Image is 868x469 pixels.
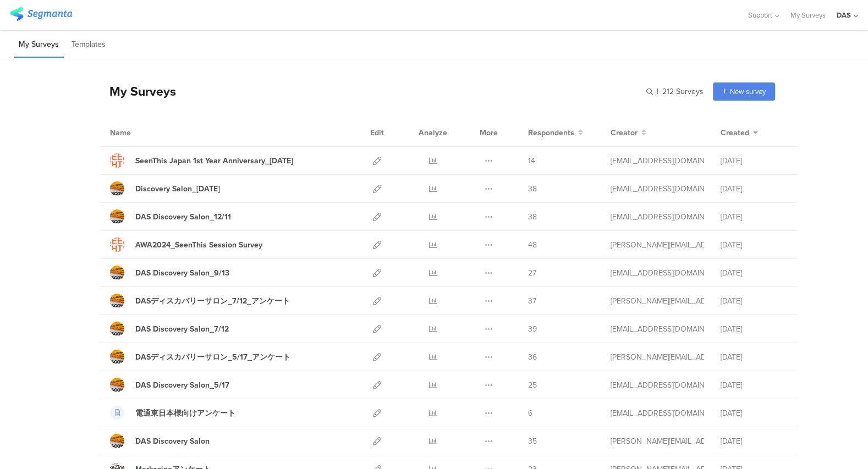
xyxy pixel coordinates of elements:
[611,323,704,335] div: t.udagawa@accelerators.jp
[135,435,210,447] div: DAS Discovery Salon
[135,155,293,167] div: SeenThis Japan 1st Year Anniversary_9/10/2025
[528,435,537,447] span: 35
[662,86,704,97] span: 212 Surveys
[721,211,787,223] div: [DATE]
[528,295,536,307] span: 37
[110,434,210,448] a: DAS Discovery Salon
[365,119,389,146] div: Edit
[416,119,449,146] div: Analyze
[721,127,758,139] button: Created
[721,155,787,167] div: [DATE]
[110,294,290,308] a: DASディスカバリーサロン_7/12_アンケート
[748,10,772,20] span: Support
[135,267,229,279] div: DAS Discovery Salon_9/13
[98,82,176,101] div: My Surveys
[611,435,704,447] div: a.takei@amana.jp
[135,351,290,363] div: DASディスカバリーサロン_5/17_アンケート
[528,155,535,167] span: 14
[135,211,231,223] div: DAS Discovery Salon_12/11
[528,183,537,195] span: 38
[611,127,638,139] span: Creator
[611,295,704,307] div: n.kato@accelerators.jp
[611,127,646,139] button: Creator
[611,183,704,195] div: t.udagawa@accelerators.jp
[611,239,704,251] div: n.kato@accelerators.jp
[110,406,235,420] a: 電通東日本様向けアンケート
[528,407,532,419] span: 6
[655,86,660,97] span: |
[721,239,787,251] div: [DATE]
[721,379,787,391] div: [DATE]
[611,379,704,391] div: t.udagawa@accelerators.jp
[110,350,290,364] a: DASディスカバリーサロン_5/17_アンケート
[721,407,787,419] div: [DATE]
[110,153,293,168] a: SeenThis Japan 1st Year Anniversary_[DATE]
[611,155,704,167] div: t.udagawa@accelerators.jp
[611,407,704,419] div: t.udagawa@accelerators.jp
[110,378,229,392] a: DAS Discovery Salon_5/17
[730,86,766,97] span: New survey
[110,209,231,224] a: DAS Discovery Salon_12/11
[721,183,787,195] div: [DATE]
[110,127,176,139] div: Name
[528,267,536,279] span: 27
[611,211,704,223] div: t.udagawa@accelerators.jp
[135,323,229,335] div: DAS Discovery Salon_7/12
[135,183,220,195] div: Discovery Salon_4/18/2025
[135,295,290,307] div: DASディスカバリーサロン_7/12_アンケート
[110,266,229,280] a: DAS Discovery Salon_9/13
[135,239,262,251] div: AWA2024_SeenThis Session Survey
[611,351,704,363] div: n.kato@accelerators.jp
[721,351,787,363] div: [DATE]
[611,267,704,279] div: t.udagawa@accelerators.jp
[528,127,574,139] span: Respondents
[721,323,787,335] div: [DATE]
[14,32,64,58] li: My Surveys
[528,127,583,139] button: Respondents
[528,351,537,363] span: 36
[67,32,111,58] li: Templates
[528,211,537,223] span: 38
[110,181,220,196] a: Discovery Salon_[DATE]
[721,295,787,307] div: [DATE]
[110,322,229,336] a: DAS Discovery Salon_7/12
[110,238,262,252] a: AWA2024_SeenThis Session Survey
[528,239,537,251] span: 48
[10,7,72,21] img: segmanta logo
[721,127,749,139] span: Created
[477,119,501,146] div: More
[528,379,537,391] span: 25
[135,379,229,391] div: DAS Discovery Salon_5/17
[721,435,787,447] div: [DATE]
[837,10,851,20] div: DAS
[135,407,235,419] div: 電通東日本様向けアンケート
[721,267,787,279] div: [DATE]
[528,323,537,335] span: 39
